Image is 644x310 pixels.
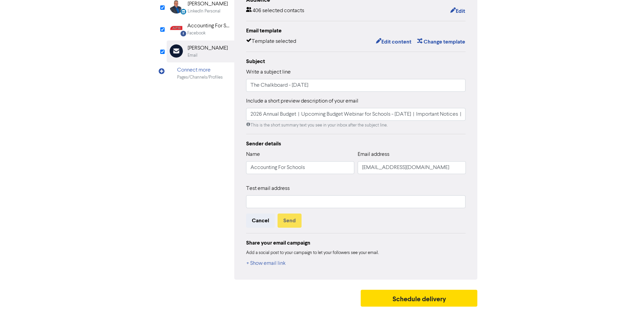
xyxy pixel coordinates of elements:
[167,62,234,84] div: Connect morePages/Channels/Profiles
[167,18,234,40] div: Facebook Accounting For SchoolsFacebook
[376,37,412,46] button: Edit content
[246,214,275,228] button: Cancel
[188,8,220,15] div: LinkedIn Personal
[246,259,286,268] button: + Show email link
[450,7,466,16] button: Edit
[246,239,466,247] div: Share your email campaign
[358,150,389,159] label: Email address
[417,37,466,46] button: Change template
[246,140,466,148] div: Sender details
[188,44,228,52] div: [PERSON_NAME]
[246,185,290,193] label: Test email address
[167,40,234,62] div: [PERSON_NAME]Email
[177,66,223,74] div: Connect more
[246,27,466,35] div: Email template
[187,22,231,30] div: Accounting For Schools
[246,7,304,16] div: 406 selected contacts
[278,214,302,228] button: Send
[246,122,466,129] div: This is the short summary text you see in your inbox after the subject line.
[188,52,197,59] div: Email
[246,150,260,159] label: Name
[246,37,296,46] div: Template selected
[246,57,466,65] div: Subject
[246,250,466,256] div: Add a social post to your campaign to let your followers see your email.
[187,30,206,36] div: Facebook
[246,97,358,105] label: Include a short preview description of your email
[177,74,223,81] div: Pages/Channels/Profiles
[246,68,291,76] label: Write a subject line
[361,290,478,307] button: Schedule delivery
[170,22,183,35] img: Facebook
